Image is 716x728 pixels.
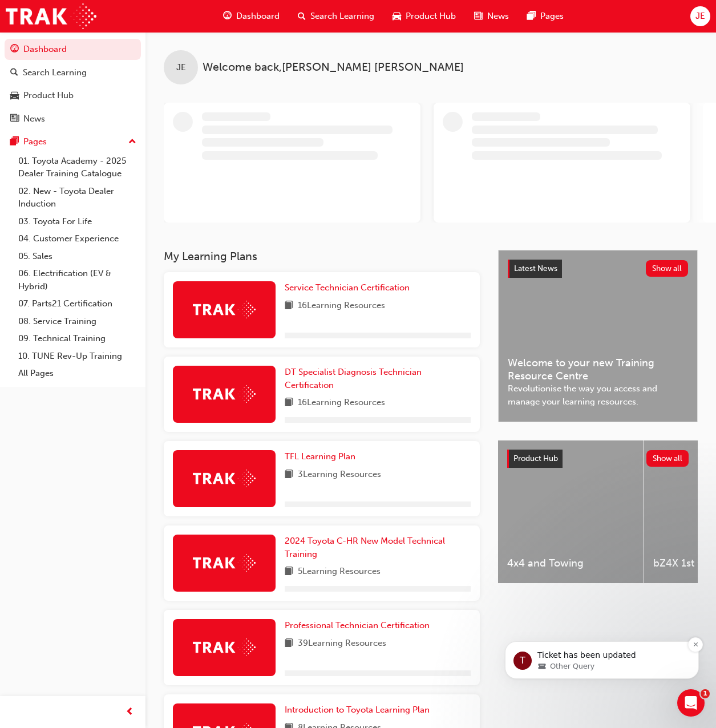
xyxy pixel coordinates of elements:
[14,248,141,265] a: 05. Sales
[285,705,430,715] span: Introduction to Toyota Learning Plan
[236,10,280,23] span: Dashboard
[298,468,381,482] span: 3 Learning Resources
[285,299,293,313] span: book-icon
[383,5,465,28] a: car-iconProduct Hub
[10,45,19,55] span: guage-icon
[14,295,141,313] a: 07. Parts21 Certification
[5,108,141,130] a: News
[285,396,293,410] span: book-icon
[5,39,141,60] a: Dashboard
[285,619,434,632] a: Professional Technician Certification
[223,9,232,23] span: guage-icon
[5,131,141,152] button: Pages
[487,10,509,23] span: News
[23,135,47,148] div: Pages
[298,637,386,651] span: 39 Learning Resources
[285,451,355,462] span: TFL Learning Plan
[498,440,644,583] a: 4x4 and Towing
[10,91,19,101] span: car-icon
[14,213,141,230] a: 03. Toyota For Life
[285,366,471,391] a: DT Specialist Diagnosis Technician Certification
[393,9,401,23] span: car-icon
[285,637,293,651] span: book-icon
[14,152,141,183] a: 01. Toyota Academy - 2025 Dealer Training Catalogue
[285,565,293,579] span: book-icon
[23,66,87,79] div: Search Learning
[285,282,410,293] span: Service Technician Certification
[690,6,710,26] button: JE
[465,5,518,28] a: news-iconNews
[14,230,141,248] a: 04. Customer Experience
[285,703,434,717] a: Introduction to Toyota Learning Plan
[285,620,430,630] span: Professional Technician Certification
[10,114,19,124] span: news-icon
[514,264,557,273] span: Latest News
[518,5,573,28] a: pages-iconPages
[695,10,705,23] span: JE
[474,9,483,23] span: news-icon
[285,367,422,390] span: DT Specialist Diagnosis Technician Certification
[540,10,564,23] span: Pages
[498,250,698,422] a: Latest NewsShow allWelcome to your new Training Resource CentreRevolutionise the way you access a...
[193,470,256,487] img: Trak
[14,183,141,213] a: 02. New - Toyota Dealer Induction
[508,260,688,278] a: Latest NewsShow all
[23,112,45,126] div: News
[285,450,360,463] a: TFL Learning Plan
[508,382,688,408] span: Revolutionise the way you access and manage your learning resources.
[488,569,716,697] iframe: Intercom notifications message
[5,37,141,131] button: DashboardSearch LearningProduct HubNews
[285,281,414,294] a: Service Technician Certification
[214,5,289,28] a: guage-iconDashboard
[17,72,211,110] div: ticket update from Trak, 1w ago. Other Query
[62,92,107,102] span: Other Query
[10,68,18,78] span: search-icon
[310,10,374,23] span: Search Learning
[164,250,480,263] h3: My Learning Plans
[289,5,383,28] a: search-iconSearch Learning
[285,468,293,482] span: book-icon
[14,330,141,347] a: 09. Technical Training
[50,80,197,92] p: Ticket has been updated
[298,299,385,313] span: 16 Learning Resources
[527,9,536,23] span: pages-icon
[646,260,689,277] button: Show all
[298,396,385,410] span: 16 Learning Resources
[5,85,141,106] a: Product Hub
[14,265,141,295] a: 06. Electrification (EV & Hybrid)
[298,565,381,579] span: 5 Learning Resources
[285,536,445,559] span: 2024 Toyota C-HR New Model Technical Training
[193,301,256,318] img: Trak
[193,638,256,656] img: Trak
[193,554,256,572] img: Trak
[14,313,141,330] a: 08. Service Training
[285,535,471,560] a: 2024 Toyota C-HR New Model Technical Training
[176,61,186,74] span: JE
[200,68,215,83] button: Dismiss notification
[203,61,464,74] span: Welcome back , [PERSON_NAME] [PERSON_NAME]
[193,385,256,403] img: Trak
[507,450,689,468] a: Product HubShow all
[5,62,141,83] a: Search Learning
[701,689,710,698] span: 1
[406,10,456,23] span: Product Hub
[677,689,705,717] iframe: Intercom live chat
[14,347,141,365] a: 10. TUNE Rev-Up Training
[128,135,136,149] span: up-icon
[26,82,44,100] div: Profile image for Trak
[10,137,19,147] span: pages-icon
[508,357,688,382] span: Welcome to your new Training Resource Centre
[298,9,306,23] span: search-icon
[6,3,96,29] img: Trak
[14,365,141,382] a: All Pages
[507,557,634,570] span: 4x4 and Towing
[513,454,558,463] span: Product Hub
[23,89,74,102] div: Product Hub
[646,450,689,467] button: Show all
[126,705,134,719] span: prev-icon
